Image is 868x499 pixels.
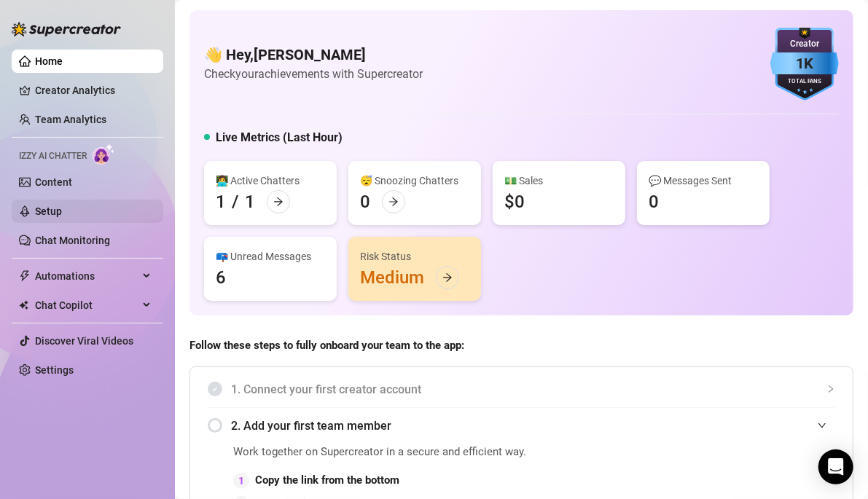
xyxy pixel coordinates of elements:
div: Creator [770,37,839,51]
h5: Live Metrics (Last Hour) [216,129,343,146]
span: arrow-right [442,272,453,283]
span: Chat Copilot [35,294,138,317]
a: Creator Analytics [35,79,152,102]
span: thunderbolt [19,270,31,282]
div: 😴 Snoozing Chatters [360,173,469,189]
div: 0 [649,190,659,213]
a: Discover Viral Videos [35,335,133,347]
img: logo-BBDzfeDw.svg [12,22,121,36]
span: expanded [818,421,826,430]
img: Chat Copilot [19,300,28,310]
a: Chat Monitoring [35,235,110,246]
div: 6 [216,266,226,289]
a: Settings [35,364,74,376]
span: collapsed [826,385,835,393]
div: 💬 Messages Sent [649,173,758,189]
h4: 👋 Hey, [PERSON_NAME] [204,44,423,65]
strong: Follow these steps to fully onboard your team to the app: [189,339,464,352]
div: 1. Connect your first creator account [208,372,835,407]
div: 📪 Unread Messages [216,248,325,264]
div: Total Fans [770,77,839,87]
div: 1K [770,52,839,75]
strong: Copy the link from the bottom [255,474,399,487]
img: blue-badge-DgoSNQY1.svg [770,28,839,101]
div: $0 [504,190,525,213]
div: 💵 Sales [504,173,614,189]
span: Work together on Supercreator in a secure and efficient way. [233,444,526,461]
div: 👩‍💻 Active Chatters [216,173,325,189]
span: 2. Add your first team member [231,417,835,435]
div: 1 [233,473,249,489]
div: 1 [216,190,226,213]
span: arrow-right [273,197,284,207]
a: Home [35,55,63,67]
div: 1 [245,190,255,213]
a: Team Analytics [35,114,106,125]
a: Setup [35,205,62,217]
div: Open Intercom Messenger [818,449,853,484]
div: Risk Status [360,248,469,264]
span: 1. Connect your first creator account [231,380,835,398]
img: AI Chatter [93,144,115,165]
article: Check your achievements with Supercreator [204,65,423,83]
span: arrow-right [388,197,399,207]
div: 2. Add your first team member [208,408,835,444]
div: 0 [360,190,370,213]
span: Izzy AI Chatter [19,149,87,163]
a: Content [35,176,72,188]
span: Automations [35,264,138,288]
